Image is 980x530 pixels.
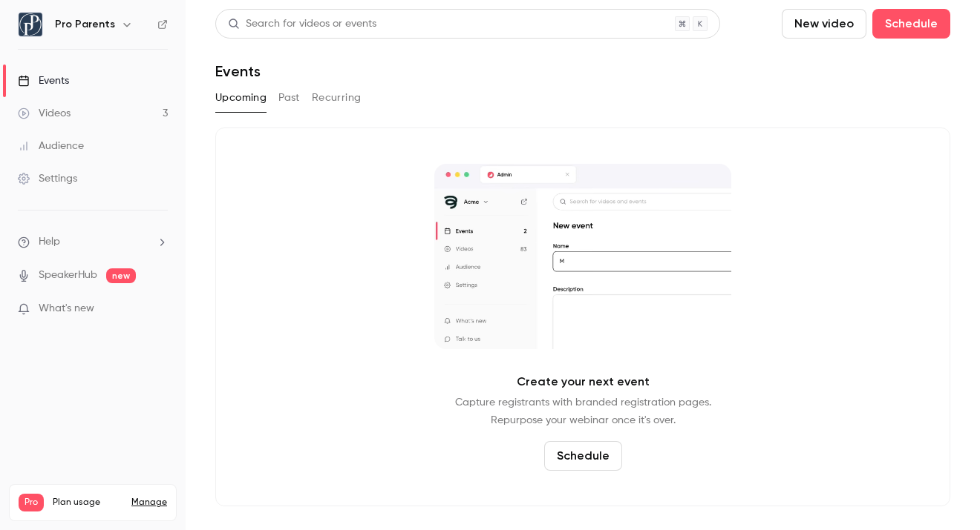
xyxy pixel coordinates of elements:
button: Recurring [312,86,362,110]
a: SpeakerHub [39,268,97,283]
a: Manage [131,497,167,509]
li: help-dropdown-opener [18,234,168,250]
span: Help [39,234,60,250]
button: Past [278,86,300,110]
p: Capture registrants with branded registration pages. Repurpose your webinar once it's over. [455,394,711,429]
div: Settings [18,171,77,186]
img: Pro Parents [19,13,42,36]
h1: Events [215,62,261,80]
button: New video [782,9,866,39]
button: Schedule [872,9,950,39]
h6: Pro Parents [55,17,115,32]
button: Upcoming [215,86,267,110]
span: Pro [19,494,44,511]
span: What's new [39,301,94,317]
iframe: Noticeable Trigger [150,302,168,316]
div: Videos [18,106,71,121]
p: Create your next event [517,373,650,391]
div: Audience [18,139,84,153]
div: Events [18,73,69,88]
button: Schedule [544,441,622,471]
div: Search for videos or events [228,16,376,32]
span: Plan usage [53,497,122,509]
span: new [106,268,136,283]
